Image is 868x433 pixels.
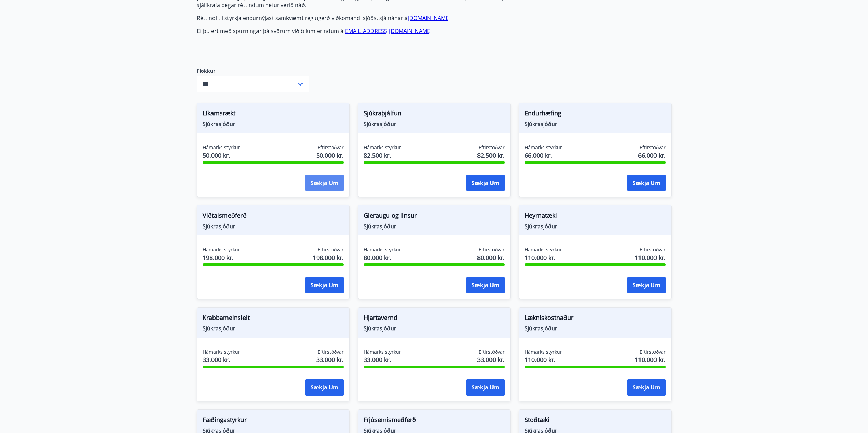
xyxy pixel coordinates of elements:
[197,14,519,22] p: Réttindi til styrkja endurnýjast samkvæmt reglugerð viðkomandi sjóðs, sjá nánar á
[525,415,666,427] span: Stoðtæki
[305,175,344,191] button: Sækja um
[525,246,562,253] span: Hámarks styrkur
[318,246,344,253] span: Eftirstöðvar
[639,246,666,253] span: Eftirstöðvar
[525,144,562,151] span: Hámarks styrkur
[364,211,505,222] span: Gleraugu og linsur
[203,355,240,364] span: 33.000 kr.
[525,120,666,128] span: Sjúkrasjóður
[318,349,344,355] span: Eftirstöðvar
[639,144,666,151] span: Eftirstöðvar
[525,349,562,355] span: Hámarks styrkur
[364,144,401,151] span: Hámarks styrkur
[203,144,240,151] span: Hámarks styrkur
[627,277,666,293] button: Sækja um
[627,175,666,191] button: Sækja um
[203,415,344,427] span: Fæðingastyrkur
[638,151,666,160] span: 66.000 kr.
[364,415,505,427] span: Frjósemismeðferð
[525,109,666,120] span: Endurhæfing
[203,349,240,355] span: Hámarks styrkur
[466,175,505,191] button: Sækja um
[313,253,344,262] span: 198.000 kr.
[203,109,344,120] span: Líkamsrækt
[203,253,240,262] span: 198.000 kr.
[525,211,666,222] span: Heyrnatæki
[525,253,562,262] span: 110.000 kr.
[477,151,505,160] span: 82.500 kr.
[203,151,240,160] span: 50.000 kr.
[197,67,309,74] label: Flokkur
[627,379,666,396] button: Sækja um
[466,379,505,396] button: Sækja um
[479,246,505,253] span: Eftirstöðvar
[525,355,562,364] span: 110.000 kr.
[318,144,344,151] span: Eftirstöðvar
[197,27,519,35] p: Ef þú ert með spurningar þá svörum við öllum erindum á
[364,355,401,364] span: 33.000 kr.
[364,313,505,325] span: Hjartavernd
[364,246,401,253] span: Hámarks styrkur
[203,313,344,325] span: Krabbameinsleit
[364,120,505,128] span: Sjúkrasjóður
[364,325,505,332] span: Sjúkrasjóður
[525,151,562,160] span: 66.000 kr.
[525,313,666,325] span: Lækniskostnaður
[203,211,344,222] span: Viðtalsmeðferð
[305,277,344,293] button: Sækja um
[203,325,344,332] span: Sjúkrasjóður
[316,355,344,364] span: 33.000 kr.
[305,379,344,396] button: Sækja um
[203,246,240,253] span: Hámarks styrkur
[203,222,344,230] span: Sjúkrasjóður
[525,325,666,332] span: Sjúkrasjóður
[364,349,401,355] span: Hámarks styrkur
[364,253,401,262] span: 80.000 kr.
[525,222,666,230] span: Sjúkrasjóður
[635,355,666,364] span: 110.000 kr.
[364,222,505,230] span: Sjúkrasjóður
[316,151,344,160] span: 50.000 kr.
[477,253,505,262] span: 80.000 kr.
[364,109,505,120] span: Sjúkraþjálfun
[466,277,505,293] button: Sækja um
[635,253,666,262] span: 110.000 kr.
[203,120,344,128] span: Sjúkrasjóður
[408,14,451,22] a: [DOMAIN_NAME]
[479,144,505,151] span: Eftirstöðvar
[639,349,666,355] span: Eftirstöðvar
[343,27,432,35] a: [EMAIL_ADDRESS][DOMAIN_NAME]
[477,355,505,364] span: 33.000 kr.
[364,151,401,160] span: 82.500 kr.
[479,349,505,355] span: Eftirstöðvar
